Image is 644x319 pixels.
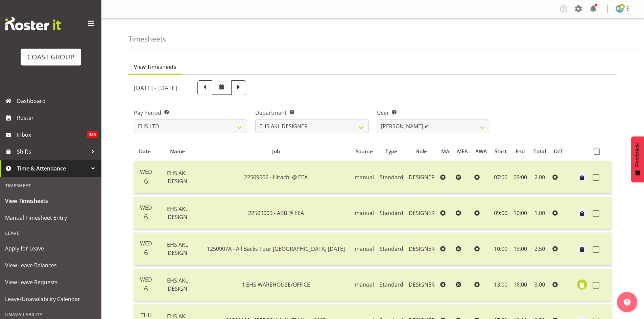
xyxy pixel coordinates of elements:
span: View Leave Balances [5,260,96,270]
a: View Timesheets [2,192,100,209]
div: COAST GROUP [27,52,74,62]
h4: Timesheets [128,35,166,43]
td: 2.50 [530,233,550,265]
img: help-xxl-2.png [624,299,630,305]
td: 13:00 [491,269,511,301]
a: Leave/Unavailability Calendar [2,291,100,308]
span: EHS AKL DESIGN [167,205,188,221]
span: Job [272,148,280,155]
span: manual [355,209,374,217]
span: DESIGNER [409,281,435,288]
span: Roster [17,113,98,123]
span: Inbox [17,130,87,140]
td: Standard [377,161,406,193]
span: 6 [144,212,148,221]
span: Role [416,148,427,155]
label: Pay Period [134,109,247,117]
td: 10:00 [511,197,530,229]
span: View Leave Requests [5,277,96,287]
span: View Timesheets [134,63,176,71]
td: 09:00 [511,161,530,193]
span: 1250907A - All Backs Tour [GEOGRAPHIC_DATA] [DATE] [207,245,345,252]
span: DESIGNER [409,174,435,181]
span: 22509006 - Hitachi @ EEA [244,174,308,181]
td: 3.00 [530,269,550,301]
span: Source [356,148,373,155]
span: DESIGNER [409,245,435,252]
span: 22509009 - ABB @ EEA [248,209,304,217]
span: manual [355,245,374,252]
td: Standard [377,197,406,229]
span: MEA [457,148,468,155]
span: View Timesheets [5,196,96,206]
div: Timesheet [2,179,100,192]
span: AWA [475,148,487,155]
span: manual [355,281,374,288]
span: 6 [144,176,148,186]
span: 6 [144,284,148,293]
a: View Leave Requests [2,274,100,291]
td: Standard [377,269,406,301]
label: Department [255,109,368,117]
span: Wed [140,168,152,176]
span: Name [170,148,185,155]
td: 09:00 [491,197,511,229]
span: MA [441,148,449,155]
td: 10:00 [491,233,511,265]
td: 1.00 [530,197,550,229]
td: 13:00 [511,233,530,265]
div: Leave [2,226,100,240]
span: Start [495,148,507,155]
span: Leave/Unavailability Calendar [5,294,96,304]
span: 1 EHS WAREHOUSE/OFFICE [242,281,310,288]
span: Wed [140,204,152,211]
span: DESIGNER [409,209,435,217]
button: Feedback - Show survey [631,136,644,182]
span: EHS AKL DESIGN [167,169,188,185]
span: End [516,148,525,155]
span: 6 [144,248,148,257]
span: Dashboard [17,96,98,106]
span: manual [355,174,374,181]
span: Apply for Leave [5,243,96,254]
h5: [DATE] - [DATE] [134,84,177,91]
img: ben-dewes888.jpg [616,5,624,13]
td: 16:00 [511,269,530,301]
span: Date [139,148,151,155]
td: 07:00 [491,161,511,193]
a: Manual Timesheet Entry [2,209,100,226]
a: View Leave Balances [2,257,100,274]
span: Shifts [17,147,88,157]
span: Type [385,148,397,155]
a: Apply for Leave [2,240,100,257]
span: 335 [87,131,98,138]
span: O/T [554,148,563,155]
span: Wed [140,240,152,247]
span: Manual Timesheet Entry [5,213,96,223]
span: Time & Attendance [17,163,88,174]
img: Rosterit website logo [5,17,61,30]
td: Standard [377,233,406,265]
span: Wed [140,276,152,283]
td: 2.00 [530,161,550,193]
span: EHS AKL DESIGN [167,241,188,257]
label: User [377,109,490,117]
span: Thu [141,312,152,319]
span: EHS AKL DESIGN [167,277,188,292]
span: Total [533,148,546,155]
span: Feedback [635,143,641,167]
